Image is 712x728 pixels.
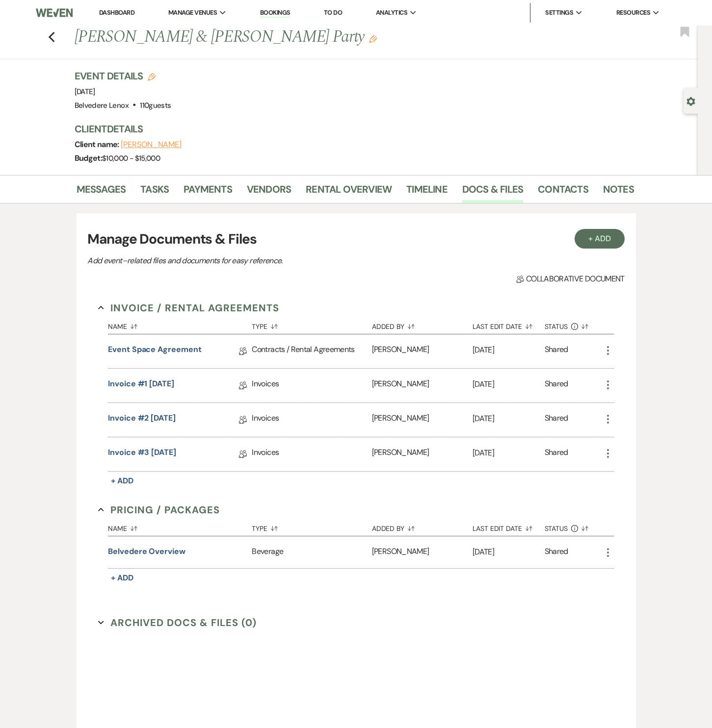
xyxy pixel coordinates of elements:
[545,546,568,559] div: Shared
[473,517,545,536] button: Last Edit Date
[108,315,252,334] button: Name
[75,87,95,97] span: [DATE]
[473,378,545,391] p: [DATE]
[77,181,126,203] a: Messages
[406,181,448,203] a: Timeline
[473,546,545,558] p: [DATE]
[575,229,625,249] button: + Add
[111,573,133,583] span: + Add
[372,517,473,536] button: Added By
[603,181,634,203] a: Notes
[75,100,129,110] span: Belvedere Lenox
[98,502,220,517] button: Pricing / Packages
[75,139,121,150] span: Client name:
[372,437,473,471] div: [PERSON_NAME]
[545,517,602,536] button: Status
[473,447,545,459] p: [DATE]
[252,536,371,568] div: Beverage
[108,344,201,359] a: Event Space Agreement
[121,141,182,149] button: [PERSON_NAME]
[324,8,342,17] a: To Do
[252,369,371,402] div: Invoices
[108,412,176,427] a: Invoice #2 [DATE]
[140,100,171,110] span: 110 guests
[372,334,473,368] div: [PERSON_NAME]
[75,122,624,136] h3: Client Details
[545,8,573,18] span: Settings
[473,344,545,356] p: [DATE]
[108,546,185,557] button: Belvedere Overview
[372,403,473,437] div: [PERSON_NAME]
[306,181,392,203] a: Rental Overview
[545,525,568,532] span: Status
[369,34,377,43] button: Edit
[260,8,290,18] a: Bookings
[75,69,171,83] h3: Event Details
[538,181,588,203] a: Contacts
[184,181,232,203] a: Payments
[252,334,371,368] div: Contracts / Rental Agreements
[247,181,291,203] a: Vendors
[252,315,371,334] button: Type
[75,25,514,49] h1: [PERSON_NAME] & [PERSON_NAME] Party
[108,447,176,462] a: Invoice #3 [DATE]
[616,8,650,18] span: Resources
[462,181,523,203] a: Docs & Files
[473,412,545,425] p: [DATE]
[545,344,568,359] div: Shared
[168,8,217,18] span: Manage Venues
[252,403,371,437] div: Invoices
[545,378,568,393] div: Shared
[87,254,431,267] p: Add event–related files and documents for easy reference.
[108,517,252,536] button: Name
[102,153,160,163] span: $10,000 - $15,000
[545,315,602,334] button: Status
[108,474,136,488] button: + Add
[87,229,624,250] h3: Manage Documents & Files
[108,378,174,393] a: Invoice #1 [DATE]
[473,315,545,334] button: Last Edit Date
[252,517,371,536] button: Type
[98,301,279,315] button: Invoice / Rental Agreements
[252,437,371,471] div: Invoices
[545,447,568,462] div: Shared
[686,96,695,105] button: Open lead details
[516,273,624,285] span: Collaborative document
[36,2,73,23] img: Weven Logo
[140,181,169,203] a: Tasks
[372,536,473,568] div: [PERSON_NAME]
[376,8,407,18] span: Analytics
[545,412,568,427] div: Shared
[372,315,473,334] button: Added By
[75,153,103,163] span: Budget:
[372,369,473,402] div: [PERSON_NAME]
[99,8,134,17] a: Dashboard
[545,323,568,330] span: Status
[98,615,257,630] button: Archived Docs & Files (0)
[108,571,136,585] button: + Add
[111,476,133,486] span: + Add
